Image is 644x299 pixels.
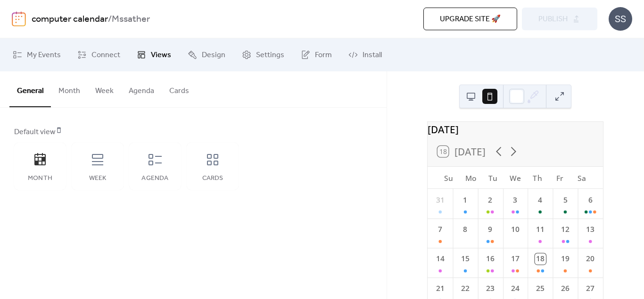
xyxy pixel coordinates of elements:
[181,42,232,68] a: Design
[435,283,446,294] div: 21
[535,195,546,205] div: 4
[24,175,57,182] div: Month
[88,71,121,106] button: Week
[485,254,495,265] div: 16
[27,50,61,61] span: My Events
[130,42,178,68] a: Views
[196,175,229,182] div: Cards
[112,10,150,28] b: Mssather
[535,283,546,294] div: 25
[428,122,603,137] div: [DATE]
[121,71,162,106] button: Agenda
[315,50,332,61] span: Form
[460,254,471,265] div: 15
[585,254,596,265] div: 20
[510,195,521,205] div: 3
[438,167,460,189] div: Su
[6,42,68,68] a: My Events
[527,167,549,189] div: Th
[585,283,596,294] div: 27
[560,195,571,205] div: 5
[535,224,546,235] div: 11
[560,254,571,265] div: 19
[460,195,471,205] div: 1
[460,283,471,294] div: 22
[363,50,382,61] span: Install
[585,195,596,205] div: 6
[435,254,446,265] div: 14
[485,224,495,235] div: 9
[609,7,632,31] div: SS
[460,167,482,189] div: Mo
[560,283,571,294] div: 26
[256,50,284,61] span: Settings
[81,175,114,182] div: Week
[435,195,446,205] div: 31
[139,175,172,182] div: Agenda
[294,42,339,68] a: Form
[482,167,504,189] div: Tu
[485,195,495,205] div: 2
[460,224,471,235] div: 8
[70,42,127,68] a: Connect
[12,11,26,26] img: logo
[51,71,88,106] button: Month
[535,254,546,265] div: 18
[585,224,596,235] div: 13
[91,50,120,61] span: Connect
[162,71,197,106] button: Cards
[202,50,225,61] span: Design
[571,167,593,189] div: Sa
[435,224,446,235] div: 7
[510,283,521,294] div: 24
[440,14,501,25] span: Upgrade site 🚀
[151,50,171,61] span: Views
[560,224,571,235] div: 12
[341,42,389,68] a: Install
[235,42,291,68] a: Settings
[14,127,371,138] div: Default view
[423,8,517,30] button: Upgrade site 🚀
[108,10,112,28] b: /
[9,71,51,107] button: General
[32,10,108,28] a: computer calendar
[510,254,521,265] div: 17
[549,167,571,189] div: Fr
[510,224,521,235] div: 10
[504,167,527,189] div: We
[485,283,495,294] div: 23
